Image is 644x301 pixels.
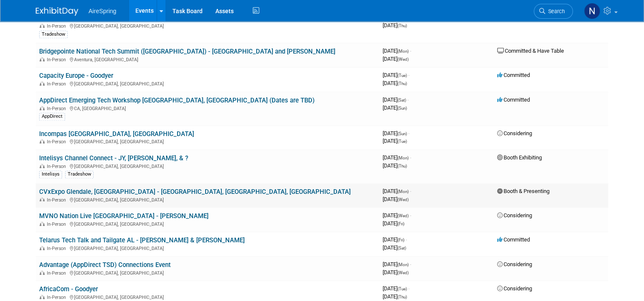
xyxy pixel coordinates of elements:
span: (Wed) [398,213,409,218]
span: (Mon) [398,189,409,194]
span: [DATE] [383,80,407,86]
div: AppDirect [39,113,65,120]
a: Intelisys Channel Connect - JY, [PERSON_NAME], & ? [39,154,188,162]
span: Committed [497,72,530,78]
span: (Mon) [398,262,409,267]
span: [DATE] [383,72,409,78]
div: [GEOGRAPHIC_DATA], [GEOGRAPHIC_DATA] [39,244,376,251]
span: Considering [497,285,532,292]
span: [DATE] [383,244,406,251]
a: MVNO Nation Live [GEOGRAPHIC_DATA] - [PERSON_NAME] [39,212,209,220]
span: (Sat) [398,98,406,102]
img: In-Person Event [40,81,45,85]
span: Search [545,8,565,14]
span: [DATE] [383,285,409,292]
span: [DATE] [383,269,409,275]
span: - [410,154,411,161]
span: (Wed) [398,197,409,202]
span: [DATE] [383,97,409,103]
img: In-Person Event [40,106,45,110]
span: [DATE] [383,261,411,267]
span: [DATE] [383,236,407,243]
span: (Mon) [398,49,409,54]
div: [GEOGRAPHIC_DATA], [GEOGRAPHIC_DATA] [39,220,376,227]
span: In-Person [47,270,69,276]
a: Incompas [GEOGRAPHIC_DATA], [GEOGRAPHIC_DATA] [39,130,194,138]
span: - [407,97,409,103]
span: Committed [497,236,530,243]
img: In-Person Event [40,197,45,202]
span: (Sun) [398,106,407,111]
a: CVxExpo Glendale, [GEOGRAPHIC_DATA] - [GEOGRAPHIC_DATA], [GEOGRAPHIC_DATA], [GEOGRAPHIC_DATA] [39,188,351,196]
span: - [410,188,411,194]
span: Considering [497,261,532,267]
span: In-Person [47,57,69,62]
span: [DATE] [383,48,411,54]
img: In-Person Event [40,164,45,168]
span: (Wed) [398,57,409,62]
div: [GEOGRAPHIC_DATA], [GEOGRAPHIC_DATA] [39,80,376,87]
img: ExhibitDay [36,7,78,16]
span: [DATE] [383,22,407,28]
span: (Thu) [398,164,407,168]
span: [DATE] [383,130,409,136]
span: In-Person [47,246,69,251]
img: In-Person Event [40,246,45,250]
div: [GEOGRAPHIC_DATA], [GEOGRAPHIC_DATA] [39,138,376,145]
span: AireSpring [89,8,116,14]
a: Advantage (AppDirect TSD) Connections Event [39,261,171,269]
span: (Sun) [398,131,407,136]
div: [GEOGRAPHIC_DATA], [GEOGRAPHIC_DATA] [39,293,376,300]
span: [DATE] [383,212,411,219]
span: (Tue) [398,73,407,78]
div: Tradeshow [39,31,68,38]
span: (Fri) [398,221,404,226]
span: [DATE] [383,220,404,227]
div: Tradeshow [65,170,94,178]
img: In-Person Event [40,221,45,226]
img: In-Person Event [40,23,45,28]
span: [DATE] [383,293,407,300]
span: Booth & Presenting [497,188,550,194]
span: Committed & Have Table [497,48,564,54]
span: (Mon) [398,156,409,160]
span: (Tue) [398,287,407,291]
span: In-Person [47,197,69,203]
span: - [408,130,409,136]
span: [DATE] [383,196,409,202]
span: [DATE] [383,162,407,169]
a: Bridgepointe National Tech Summit ([GEOGRAPHIC_DATA]) - [GEOGRAPHIC_DATA] and [PERSON_NAME] [39,48,335,55]
span: In-Person [47,81,69,87]
span: [DATE] [383,188,411,194]
a: AppDirect Emerging Tech Workshop [GEOGRAPHIC_DATA], [GEOGRAPHIC_DATA] (Dates are TBD) [39,97,315,104]
span: (Thu) [398,23,407,28]
span: - [408,72,409,78]
img: In-Person Event [40,295,45,299]
span: (Thu) [398,81,407,86]
span: In-Person [47,139,69,145]
span: (Wed) [398,270,409,275]
span: Considering [497,130,532,136]
span: - [410,261,411,267]
span: In-Person [47,106,69,111]
span: [DATE] [383,138,407,144]
span: (Thu) [398,295,407,299]
span: [DATE] [383,56,409,62]
span: (Sat) [398,246,406,250]
span: (Fri) [398,238,404,242]
span: Considering [497,212,532,219]
span: [DATE] [383,154,411,161]
span: In-Person [47,23,69,29]
span: In-Person [47,221,69,227]
span: - [406,236,407,243]
a: Capacity Europe - Goodyer [39,72,113,80]
span: In-Person [47,295,69,300]
span: (Tue) [398,139,407,144]
div: Intelisys [39,170,62,178]
div: [GEOGRAPHIC_DATA], [GEOGRAPHIC_DATA] [39,162,376,169]
div: [GEOGRAPHIC_DATA], [GEOGRAPHIC_DATA] [39,196,376,203]
a: Search [534,4,573,19]
span: Committed [497,97,530,103]
img: In-Person Event [40,270,45,275]
a: AfricaCom - Goodyer [39,285,98,293]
